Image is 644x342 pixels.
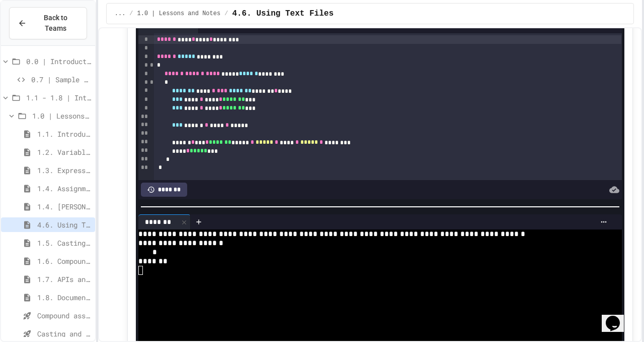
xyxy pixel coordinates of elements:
[37,147,91,157] span: 1.2. Variables and Data Types
[232,8,334,20] span: 4.6. Using Text Files
[9,7,87,39] button: Back to Teams
[37,292,91,303] span: 1.8. Documentation with Comments and Preconditions
[26,92,91,103] span: 1.1 - 1.8 | Introduction to Java
[37,219,91,230] span: 4.6. Using Text Files
[37,201,91,212] span: 1.4. [PERSON_NAME] and User Input
[26,56,91,67] span: 0.0 | Introduction to APCSA
[32,110,91,121] span: 1.0 | Lessons and Notes
[37,328,91,339] span: Casting and Ranges of variables - Quiz
[31,74,91,85] span: 0.7 | Sample JuiceMind Assignment - [GEOGRAPHIC_DATA]
[37,183,91,194] span: 1.4. Assignment and Input
[33,13,78,34] span: Back to Teams
[137,10,221,18] span: 1.0 | Lessons and Notes
[37,310,91,321] span: Compound assignment operators - Quiz
[37,274,91,284] span: 1.7. APIs and Libraries
[37,129,91,139] span: 1.1. Introduction to Algorithms, Programming, and Compilers
[129,10,133,18] span: /
[115,10,126,18] span: ...
[602,302,634,332] iframe: chat widget
[37,165,91,176] span: 1.3. Expressions and Output [New]
[37,256,91,266] span: 1.6. Compound Assignment Operators
[224,10,228,18] span: /
[37,238,91,248] span: 1.5. Casting and Ranges of Values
